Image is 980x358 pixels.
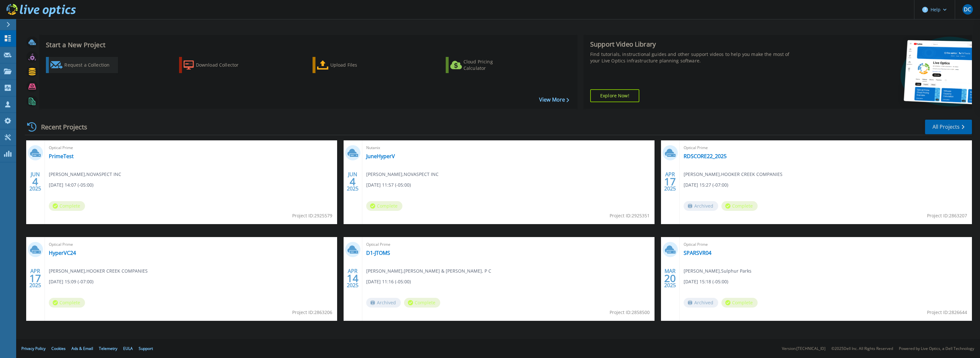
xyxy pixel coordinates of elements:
[684,267,751,275] span: [PERSON_NAME] , Sulphur Parks
[29,266,41,290] div: APR 2025
[684,201,718,211] span: Archived
[49,278,93,285] span: [DATE] 15:09 (-07:00)
[899,347,974,351] li: Powered by Live Optics, a Dell Technology
[590,40,792,49] div: Support Video Library
[330,59,382,71] div: Upload Files
[463,59,515,71] div: Cloud Pricing Calculator
[925,120,972,134] a: All Projects
[664,170,676,193] div: APR 2025
[366,144,651,151] span: Nutanix
[25,119,96,135] div: Recent Projects
[49,144,333,151] span: Optical Prime
[313,57,385,73] a: Upload Files
[664,276,676,281] span: 20
[366,171,439,178] span: [PERSON_NAME] , NOVASPECT INC
[49,201,85,211] span: Complete
[139,346,153,351] a: Support
[32,179,38,184] span: 4
[366,241,651,248] span: Optical Prime
[51,346,66,351] a: Cookies
[196,59,248,71] div: Download Collector
[46,57,118,73] a: Request a Collection
[927,309,967,316] span: Project ID: 2826644
[347,276,358,281] span: 14
[46,41,569,49] h3: Start a New Project
[684,171,783,178] span: [PERSON_NAME] , HOOKER CREEK COMPANIES
[366,201,402,211] span: Complete
[292,212,332,219] span: Project ID: 2925579
[366,278,411,285] span: [DATE] 11:16 (-05:00)
[49,298,85,308] span: Complete
[590,51,792,64] div: Find tutorials, instructional guides and other support videos to help you make the most of your L...
[684,181,728,189] span: [DATE] 15:27 (-07:00)
[123,346,133,351] a: EULA
[366,153,395,159] a: JuneHyperV
[684,278,728,285] span: [DATE] 15:18 (-05:00)
[49,153,74,159] a: PrimeTest
[404,298,440,308] span: Complete
[366,250,390,256] a: D1-JTOMS
[21,346,46,351] a: Privacy Policy
[610,309,650,316] span: Project ID: 2858500
[71,346,93,351] a: Ads & Email
[350,179,356,184] span: 4
[49,171,121,178] span: [PERSON_NAME] , NOVASPECT INC
[49,181,93,189] span: [DATE] 14:07 (-05:00)
[49,250,76,256] a: HyperVC24
[964,7,971,12] span: DC
[590,89,639,102] a: Explore Now!
[782,347,826,351] li: Version: [TECHNICAL_ID]
[346,170,359,193] div: JUN 2025
[927,212,967,219] span: Project ID: 2863207
[292,309,332,316] span: Project ID: 2863206
[366,181,411,189] span: [DATE] 11:57 (-05:00)
[831,347,893,351] li: © 2025 Dell Inc. All Rights Reserved
[49,241,333,248] span: Optical Prime
[29,170,41,193] div: JUN 2025
[664,179,676,184] span: 17
[684,153,727,159] a: RDSCORE22_2025
[684,241,968,248] span: Optical Prime
[684,298,718,308] span: Archived
[346,266,359,290] div: APR 2025
[684,250,711,256] a: SPARSVR04
[721,201,758,211] span: Complete
[684,144,968,151] span: Optical Prime
[99,346,117,351] a: Telemetry
[64,59,116,71] div: Request a Collection
[664,266,676,290] div: MAR 2025
[179,57,251,73] a: Download Collector
[49,267,148,275] span: [PERSON_NAME] , HOOKER CREEK COMPANIES
[29,276,41,281] span: 17
[446,57,518,73] a: Cloud Pricing Calculator
[366,267,491,275] span: [PERSON_NAME] , [PERSON_NAME] & [PERSON_NAME], P C
[721,298,758,308] span: Complete
[539,97,569,103] a: View More
[366,298,401,308] span: Archived
[610,212,650,219] span: Project ID: 2925351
